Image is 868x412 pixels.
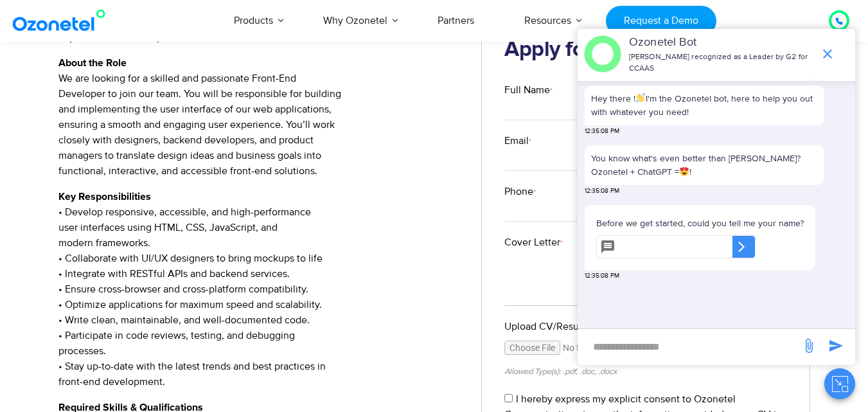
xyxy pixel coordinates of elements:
p: [PERSON_NAME] recognized as a Leader by G2 for CCAAS [629,51,813,75]
label: Full Name [504,82,787,98]
label: Phone [504,184,787,199]
label: Email [504,133,787,148]
img: header [584,35,621,73]
a: Request a Demo [606,6,716,36]
span: end chat or minimize [815,41,840,67]
span: send message [823,333,849,359]
p: Hey there ! I'm the Ozonetel bot, here to help you out with whatever you need! [591,92,818,119]
span: send message [796,333,822,359]
img: 👋 [636,94,645,103]
label: Cover Letter [504,235,787,250]
p: Ozonetel Bot [629,34,813,51]
span: 12:35:08 PM [585,271,619,281]
strong: About the Role [58,58,127,68]
strong: Key Responsibilities [58,192,151,202]
p: We are looking for a skilled and passionate Front-End Developer to join our team. You will be res... [58,55,463,179]
span: 12:35:08 PM [585,127,619,136]
p: • Develop responsive, accessible, and high-performance user interfaces using HTML, CSS, JavaScrip... [58,189,463,390]
span: 12:35:08 PM [585,186,619,196]
p: You know what's even better than [PERSON_NAME]? Ozonetel + ChatGPT = ! [591,152,818,179]
button: Close chat [824,368,855,399]
small: Allowed Type(s): .pdf, .doc, .docx [504,366,617,377]
h2: Apply for this position [504,37,787,63]
label: Upload CV/Resume [504,319,787,334]
p: Before we get started, could you tell me your name? [596,217,804,230]
div: new-msg-input [584,336,795,359]
img: 😍 [680,167,689,176]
